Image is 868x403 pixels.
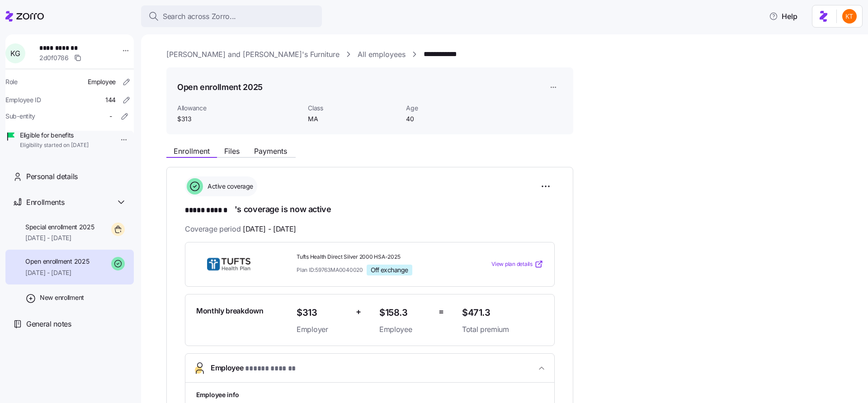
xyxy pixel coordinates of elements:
span: $313 [297,305,349,320]
span: Enrollment [174,147,210,155]
span: General notes [26,318,71,330]
button: Search across Zorro... [141,5,322,27]
span: $471.3 [462,305,543,320]
span: Employee [211,362,299,375]
span: Role [5,77,18,86]
h1: Open enrollment 2025 [177,81,263,93]
span: [DATE] - [DATE] [25,268,89,277]
span: Coverage period [185,223,296,235]
span: Files [224,147,240,155]
span: Enrollments [26,197,64,208]
span: Help [769,11,797,22]
span: 144 [105,95,116,104]
span: Age [406,104,497,113]
a: All employees [358,49,406,60]
span: Tufts Health Direct Silver 2000 HSA-2025 [297,253,455,261]
span: Total premium [462,324,543,335]
span: Employee [88,77,116,86]
span: MA [308,114,399,123]
img: aad2ddc74cf02b1998d54877cdc71599 [842,9,857,24]
span: Off exchange [371,266,408,274]
a: View plan details [491,260,543,269]
span: Search across Zorro... [163,11,236,22]
span: = [439,305,444,318]
span: Employee ID [5,95,41,104]
span: Allowance [177,104,301,113]
a: [PERSON_NAME] and [PERSON_NAME]'s Furniture [166,49,340,60]
span: Personal details [26,171,78,182]
span: + [356,305,361,318]
span: Payments [254,147,287,155]
span: [DATE] - [DATE] [25,233,94,242]
span: Plan ID: 59763MA0040020 [297,266,363,274]
span: Sub-entity [5,112,35,121]
span: Eligible for benefits [20,131,89,140]
span: View plan details [491,260,533,269]
span: 2d0f0786 [39,53,69,62]
img: THP Direct [196,254,261,275]
span: New enrollment [40,293,84,302]
span: Eligibility started on [DATE] [20,142,89,149]
span: [DATE] - [DATE] [243,223,296,235]
span: 40 [406,114,497,123]
span: - [109,112,112,121]
button: Help [762,7,805,25]
h1: 's coverage is now active [185,204,555,216]
span: K G [10,50,20,57]
span: $313 [177,114,301,123]
h1: Employee info [196,390,543,399]
span: Class [308,104,399,113]
span: Employee [379,324,431,335]
span: Monthly breakdown [196,305,264,317]
span: Special enrollment 2025 [25,223,94,232]
span: Open enrollment 2025 [25,257,89,266]
span: $158.3 [379,305,431,320]
span: Active coverage [205,182,253,191]
span: Employer [297,324,349,335]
